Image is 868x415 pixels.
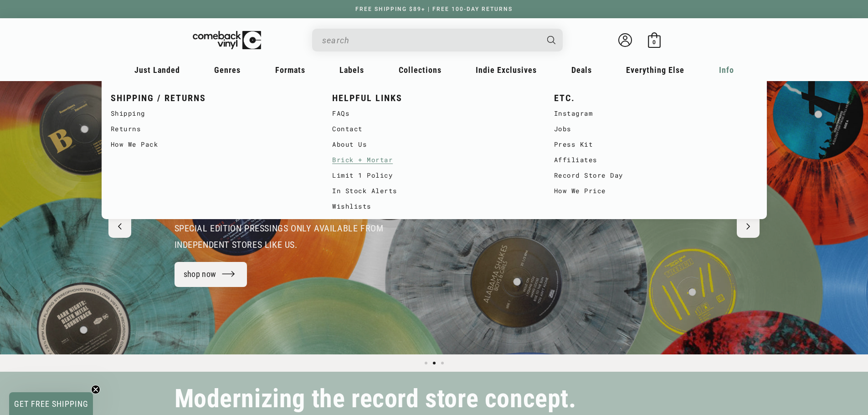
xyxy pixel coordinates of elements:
[554,183,758,199] a: How We Price
[438,359,447,367] button: Load slide 3 of 3
[312,29,563,51] div: Search
[332,106,536,121] a: FAQs
[275,65,305,75] span: Formats
[111,106,314,121] a: Shipping
[554,152,758,168] a: Affiliates
[554,137,758,152] a: Press Kit
[134,65,180,75] span: Just Landed
[332,137,536,152] a: About Us
[332,152,536,168] a: Brick + Mortar
[339,65,364,75] span: Labels
[571,65,592,75] span: Deals
[332,199,536,214] a: Wishlists
[175,223,384,250] span: special edition pressings only available from independent stores like us.
[111,137,314,152] a: How We Pack
[14,399,88,409] span: GET FREE SHIPPING
[476,65,537,75] span: Indie Exclusives
[422,359,430,367] button: Load slide 1 of 3
[652,39,656,46] span: 0
[737,215,760,238] button: Next slide
[554,106,758,121] a: Instagram
[399,65,442,75] span: Collections
[626,65,684,75] span: Everything Else
[332,168,536,183] a: Limit 1 Policy
[332,121,536,137] a: Contact
[175,262,247,287] a: shop now
[175,388,576,410] h2: Modernizing the record store concept.
[108,215,131,238] button: Previous slide
[322,31,538,50] input: When autocomplete results are available use up and down arrows to review and enter to select
[332,183,536,199] a: In Stock Alerts
[539,29,564,51] button: Search
[346,6,522,12] a: FREE SHIPPING $89+ | FREE 100-DAY RETURNS
[91,385,100,394] button: Close teaser
[9,392,93,415] div: GET FREE SHIPPINGClose teaser
[111,121,314,137] a: Returns
[554,168,758,183] a: Record Store Day
[554,121,758,137] a: Jobs
[719,65,734,75] span: Info
[214,65,241,75] span: Genres
[430,359,438,367] button: Load slide 2 of 3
